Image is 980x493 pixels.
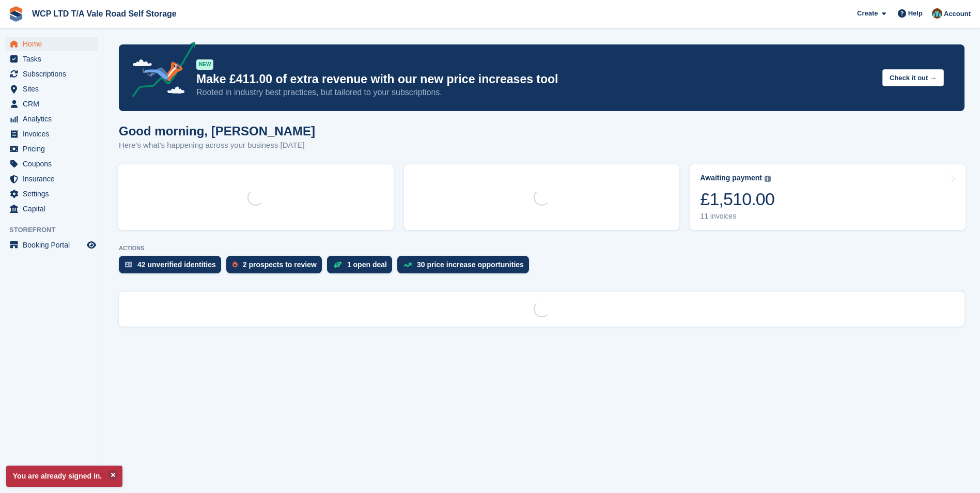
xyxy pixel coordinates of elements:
[85,239,98,251] a: Preview store
[5,37,98,51] a: menu
[119,124,315,138] h1: Good morning, [PERSON_NAME]
[5,187,98,201] a: menu
[23,202,85,216] span: Capital
[5,142,98,156] a: menu
[690,164,966,230] a: Awaiting payment £1,510.00 11 invoices
[196,59,213,70] div: NEW
[5,172,98,186] a: menu
[125,261,132,268] img: verify_identity-adf6edd0f0f0b5bbfe63781bf79b02c33cf7c696d77639b501bdc392416b5a36.svg
[23,127,85,141] span: Invoices
[5,157,98,171] a: menu
[882,69,944,86] button: Check it out →
[700,212,774,221] div: 11 invoices
[5,112,98,126] a: menu
[123,42,196,101] img: price-adjustments-announcement-icon-8257ccfd72463d97f412b2fc003d46551f7dbcb40ab6d574587a9cd5c0d94...
[700,189,774,210] div: £1,510.00
[765,176,771,182] img: icon-info-grey-7440780725fd019a000dd9b08b2336e03edf1995a4989e88bcd33f0948082b44.svg
[137,260,216,269] div: 42 unverified identities
[23,112,85,126] span: Analytics
[23,157,85,171] span: Coupons
[23,97,85,111] span: CRM
[5,52,98,66] a: menu
[243,260,317,269] div: 2 prospects to review
[5,202,98,216] a: menu
[333,261,342,268] img: deal-1b604bf984904fb50ccaf53a9ad4b4a5d6e5aea283cecdc64d6e3604feb123c2.svg
[196,72,874,87] p: Make £411.00 of extra revenue with our new price increases tool
[232,261,238,268] img: prospect-51fa495bee0391a8d652442698ab0144808aea92771e9ea1ae160a38d050c398.svg
[23,52,85,66] span: Tasks
[23,238,85,252] span: Booking Portal
[23,37,85,51] span: Home
[196,87,874,98] p: Rooted in industry best practices, but tailored to your subscriptions.
[5,82,98,96] a: menu
[23,67,85,81] span: Subscriptions
[119,245,965,252] p: ACTIONS
[403,263,412,267] img: price_increase_opportunities-93ffe204e8149a01c8c9dc8f82e8f89637d9d84a8eef4429ea346261dce0b2c0.svg
[5,127,98,141] a: menu
[932,8,942,19] img: Kirsty williams
[226,256,327,279] a: 2 prospects to review
[119,140,315,151] p: Here's what's happening across your business [DATE]
[908,8,923,19] span: Help
[23,187,85,201] span: Settings
[6,466,122,487] p: You are already signed in.
[327,256,397,279] a: 1 open deal
[5,238,98,252] a: menu
[8,6,24,22] img: stora-icon-8386f47178a22dfd0bd8f6a31ec36ba5ce8667c1dd55bd0f319d3a0aa187defe.svg
[23,82,85,96] span: Sites
[5,97,98,111] a: menu
[23,172,85,186] span: Insurance
[9,225,103,235] span: Storefront
[23,142,85,156] span: Pricing
[857,8,878,19] span: Create
[5,67,98,81] a: menu
[119,256,226,279] a: 42 unverified identities
[417,260,524,269] div: 30 price increase opportunities
[347,260,387,269] div: 1 open deal
[397,256,534,279] a: 30 price increase opportunities
[28,5,181,22] a: WCP LTD T/A Vale Road Self Storage
[700,174,762,182] div: Awaiting payment
[944,9,971,19] span: Account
